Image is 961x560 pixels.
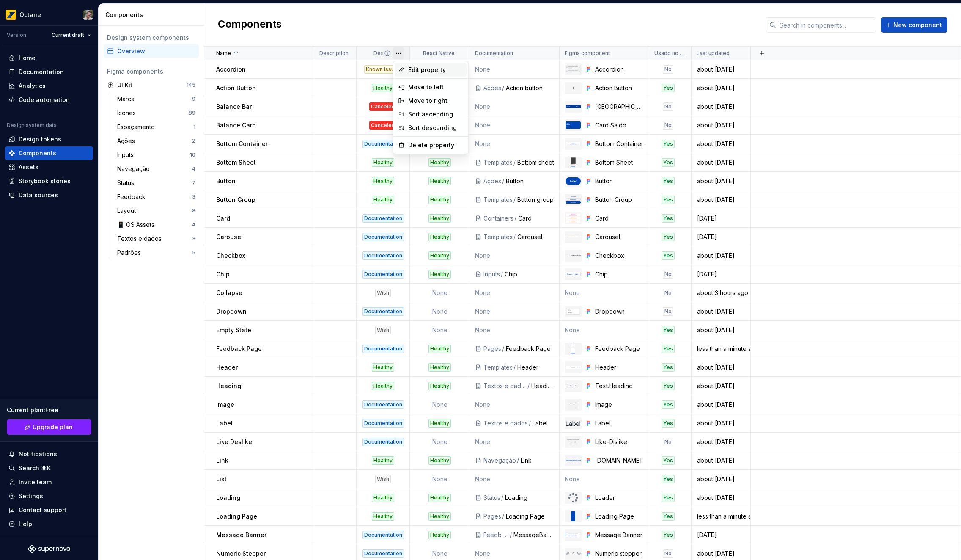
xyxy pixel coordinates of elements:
[408,97,463,105] div: Move to right
[408,66,463,74] span: Edit property
[408,141,463,149] div: Delete property
[408,124,463,132] div: Sort descending
[408,83,463,91] div: Move to left
[408,110,463,119] div: Sort ascending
